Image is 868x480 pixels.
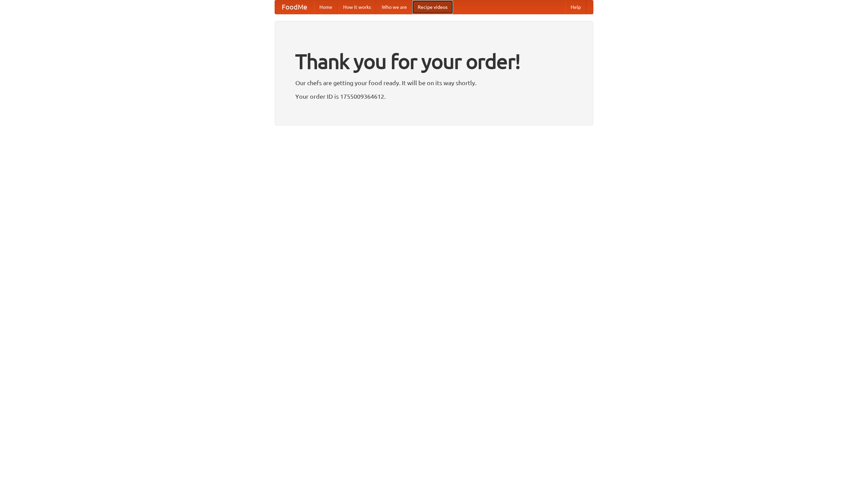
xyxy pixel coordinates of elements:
a: How it works [338,0,376,14]
h1: Thank you for your order! [295,45,573,78]
a: Who we are [376,0,412,14]
a: FoodMe [275,0,314,14]
a: Help [565,0,586,14]
p: Our chefs are getting your food ready. It will be on its way shortly. [295,78,573,88]
a: Home [314,0,338,14]
p: Your order ID is 1755009364612. [295,91,573,101]
a: Recipe videos [412,0,453,14]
